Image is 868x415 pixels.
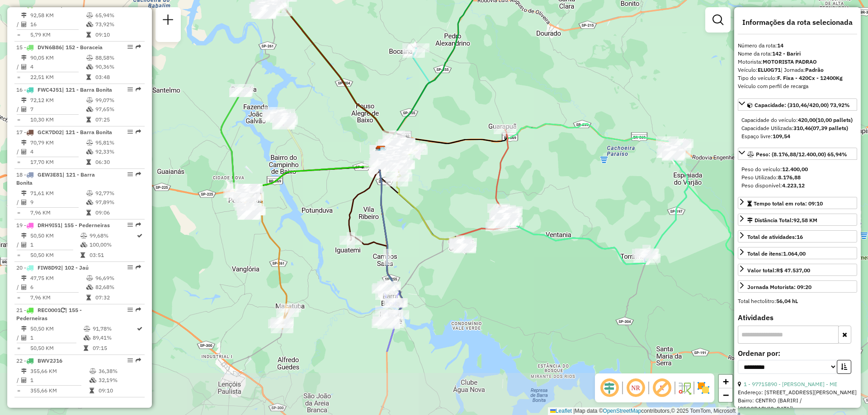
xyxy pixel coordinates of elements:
[95,274,141,283] td: 96,69%
[127,129,133,135] em: Opções
[773,133,790,140] strong: 109,54
[90,368,96,374] i: % de utilização do peso
[781,66,824,73] span: | Jornada:
[30,274,86,283] td: 47,75 KM
[38,264,61,271] span: FIW8D92
[95,138,141,147] td: 95,81%
[30,20,86,29] td: 16
[16,171,95,186] span: | 121 - Barra Bonita
[21,107,27,112] i: Total de Atividades
[30,344,83,353] td: 50,50 KM
[30,147,86,156] td: 4
[738,197,857,209] a: Tempo total em rota: 09:10
[797,233,803,240] strong: 16
[738,18,857,27] h4: Informações da rota selecionada
[21,233,27,238] i: Distância Total
[738,396,857,413] div: Bairro: CENTRO (BARIRI / [GEOGRAPHIC_DATA])
[136,172,141,177] em: Rota exportada
[95,158,141,167] td: 06:30
[21,22,27,27] i: Total de Atividades
[375,145,387,157] img: CDD Jau
[738,82,857,90] div: Veículo com perfil de recarga
[16,333,21,342] td: /
[696,381,711,395] img: Exibir/Ocultar setores
[98,386,141,395] td: 09:10
[816,117,853,123] strong: (10,00 pallets)
[741,116,854,124] div: Capacidade do veículo:
[777,75,843,81] strong: F. Fixa - 420Cx - 12400Kg
[16,1,93,8] span: 14 -
[30,333,83,342] td: 1
[763,58,817,65] strong: MOTORISTA PADRAO
[16,20,21,29] td: /
[777,42,783,49] strong: 14
[21,335,27,340] i: Total de Atividades
[738,66,857,74] div: Veículo:
[86,13,93,18] i: % de utilização do peso
[127,358,133,363] em: Opções
[738,348,857,359] label: Ordenar por:
[16,222,110,228] span: 19 -
[30,53,86,62] td: 90,05 KM
[95,105,141,114] td: 97,65%
[16,44,103,51] span: 15 -
[16,283,21,292] td: /
[86,117,91,122] i: Tempo total em rota
[30,30,86,39] td: 5,79 KM
[782,166,808,173] strong: 12.400,00
[30,293,86,302] td: 7,96 KM
[805,66,824,73] strong: Padrão
[738,58,857,66] div: Motorista:
[86,284,93,290] i: % de utilização da cubagem
[16,357,62,364] span: 22 -
[16,198,21,207] td: /
[86,98,93,103] i: % de utilização do peso
[16,293,21,302] td: =
[62,44,103,51] span: | 152 - Boraceia
[95,73,141,82] td: 03:48
[86,22,93,27] i: % de utilização da cubagem
[137,233,142,238] i: Rota otimizada
[719,388,732,402] a: Zoom out
[738,74,857,82] div: Tipo do veículo:
[738,388,857,396] div: Endereço: [STREET_ADDRESS][PERSON_NAME]
[548,407,738,415] div: Map data © contributors,© 2025 TomTom, Microsoft
[16,264,89,271] span: 20 -
[16,86,112,93] span: 16 -
[92,333,136,342] td: 89,41%
[625,377,646,399] span: Ocultar NR
[754,200,823,207] span: Tempo total em rota: 09:10
[741,132,854,140] div: Espaço livre:
[86,75,91,80] i: Tempo total em rota
[30,240,80,249] td: 1
[811,125,848,131] strong: (07,39 pallets)
[747,266,810,275] div: Valor total:
[16,376,21,385] td: /
[90,388,94,393] i: Tempo total em rota
[747,250,806,258] div: Total de itens:
[30,138,86,147] td: 70,79 KM
[30,251,80,260] td: 50,50 KM
[16,73,21,82] td: =
[80,233,87,238] i: % de utilização do peso
[86,64,93,70] i: % de utilização da cubagem
[92,324,136,333] td: 91,78%
[16,307,82,322] span: 21 -
[723,389,729,401] span: −
[136,129,141,135] em: Rota exportada
[98,367,141,376] td: 36,38%
[80,252,85,258] i: Tempo total em rota
[30,208,86,217] td: 7,96 KM
[127,44,133,50] em: Opções
[30,115,86,124] td: 10,30 KM
[30,189,86,198] td: 71,61 KM
[793,125,811,131] strong: 310,46
[136,358,141,363] em: Rota exportada
[756,151,847,158] span: Peso: (8.176,88/12.400,00) 65,94%
[16,251,21,260] td: =
[92,344,136,353] td: 07:15
[127,172,133,177] em: Opções
[86,275,93,281] i: % de utilização do peso
[573,408,575,414] span: |
[95,11,141,20] td: 65,94%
